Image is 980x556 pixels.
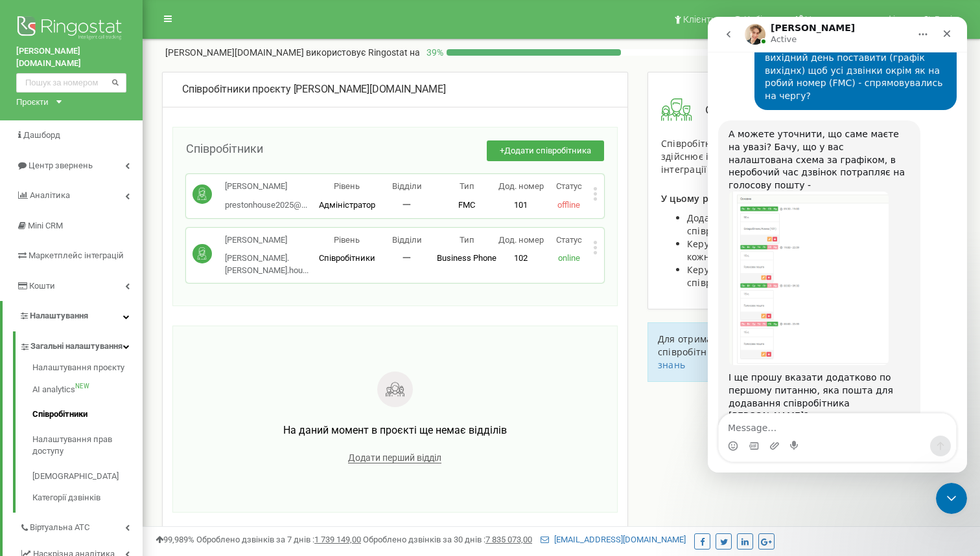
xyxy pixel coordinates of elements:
span: Адміністратор [319,200,375,210]
span: Співробітники [692,102,789,118]
div: А можете уточнити, що саме маєте на увазі? Бачу, що у вас налаштована схема за графіком, в неробо... [21,111,202,175]
span: Відділи [392,181,422,191]
div: [PERSON_NAME][DOMAIN_NAME] [182,82,608,97]
span: 一 [402,200,411,210]
span: Рівень [334,181,360,191]
span: Центр звернень [29,161,93,170]
span: Mini CRM [28,221,63,230]
span: 99,989% [156,535,194,544]
a: [DEMOGRAPHIC_DATA] [32,464,143,489]
a: Налаштування проєкту [32,362,143,377]
span: Віртуальна АТС [30,522,89,534]
p: 102 [497,252,545,265]
span: Тип [460,181,474,191]
span: У цьому розділі у вас є можливість: [661,192,834,205]
span: Статус [556,235,582,245]
img: Ringostat logo [16,13,126,45]
span: Клієнти [683,14,716,25]
span: Загальні налаштування [30,340,122,353]
div: Проєкти [16,96,49,108]
span: 一 [402,253,411,263]
a: Налаштування [3,301,143,331]
p: 101 [497,199,545,212]
a: бази знань [658,346,860,371]
span: Дод. номер [498,235,544,245]
span: Додати співробітника [504,146,591,155]
span: Кабінет [744,14,776,25]
a: Співробітники [32,402,143,427]
iframe: Intercom live chat [936,483,967,514]
span: Для отримання інструкції з управління співробітниками проєкту перейдіть до [658,333,841,358]
span: Маркетплейс інтеграцій [29,250,124,260]
span: Дашборд [23,130,60,140]
a: Віртуальна АТС [19,513,143,539]
p: [PERSON_NAME] [225,181,307,193]
span: Налаштування [30,311,88,320]
button: +Додати співробітника [487,140,604,162]
div: Volodymyr says… [10,104,249,480]
p: 39 % [420,46,447,59]
span: online [558,253,580,263]
a: Загальні налаштування [19,331,143,358]
span: offline [557,200,580,210]
span: Співробітник - це користувач проєкту, який здійснює і приймає виклики і бере участь в інтеграції ... [661,137,867,175]
a: Категорії дзвінків [32,489,143,504]
span: Співробітники [186,142,263,155]
span: Аналiтика [30,190,70,200]
span: На даний момент в проєкті ще немає відділів [283,424,507,436]
span: Business Phone [437,253,496,263]
span: Дод. номер [498,181,544,191]
span: Налаштування профілю [805,14,907,25]
span: Кошти [29,281,55,291]
button: Start recording [82,424,93,434]
span: Співробітники [319,253,375,263]
span: використовує Ringostat на [306,47,420,58]
span: Співробітники проєкту [182,83,291,95]
span: prestonhouse2025@... [225,200,307,210]
u: 7 835 073,00 [485,535,532,544]
button: Upload attachment [62,424,72,434]
span: Додати перший відділ [348,452,441,463]
a: [EMAIL_ADDRESS][DOMAIN_NAME] [541,535,686,544]
p: [PERSON_NAME] [225,234,317,247]
span: Керувати правами доступу співробітників до проєкту. [687,263,813,289]
div: І ще прошу вказати додатково по першому питанню, яка пошта для додавання співробітника [PERSON_NA... [21,355,202,418]
span: Тип [460,235,474,245]
u: 1 739 149,00 [314,535,361,544]
span: Оброблено дзвінків за 7 днів : [196,535,361,544]
span: Рівень [334,235,360,245]
span: Керувати SIP акаунтами і номерами кожного співробітника; [687,238,855,263]
span: Додавати, редагувати і видаляти співробітників проєкту; [687,212,841,237]
span: Відділи [392,235,422,245]
iframe: Intercom live chat [708,17,967,473]
a: AI analyticsNEW [32,377,143,403]
a: Налаштування прав доступу [32,427,143,464]
button: Send a message… [222,419,243,439]
button: Gif picker [41,424,51,434]
span: Вихід [935,14,957,25]
p: [PERSON_NAME][DOMAIN_NAME] [165,46,420,59]
span: [PERSON_NAME].[PERSON_NAME].hou... [225,253,309,275]
a: [PERSON_NAME][DOMAIN_NAME] [16,45,126,69]
span: FMC [458,200,475,210]
textarea: Message… [11,397,248,419]
span: Статус [556,181,582,191]
button: Emoji picker [20,424,30,434]
div: А можете уточнити, що саме маєте на увазі? Бачу, що у вас налаштована схема за графіком, в неробо... [10,104,213,451]
span: Оброблено дзвінків за 30 днів : [363,535,532,544]
input: Пошук за номером [16,73,126,93]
